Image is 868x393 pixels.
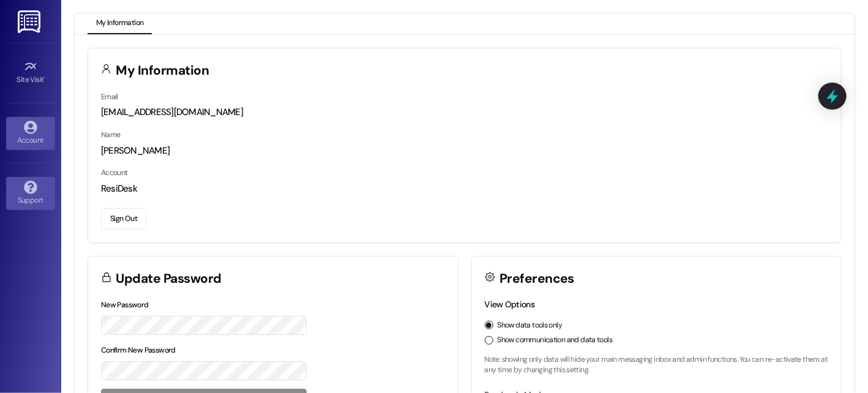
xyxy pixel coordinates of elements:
button: My Information [88,13,152,34]
label: Show communication and data tools [498,335,613,346]
p: Note: showing only data will hide your main messaging inbox and admin functions. You can re-activ... [485,354,829,376]
label: Name [101,130,121,140]
a: Account [6,117,55,150]
div: [EMAIL_ADDRESS][DOMAIN_NAME] [101,106,828,119]
div: ResiDesk [101,182,828,195]
a: Support [6,177,55,210]
div: [PERSON_NAME] [101,144,828,157]
h3: Preferences [499,272,574,285]
a: Site Visit • [6,56,55,89]
label: Email [101,92,118,102]
h3: Update Password [116,272,222,285]
label: New Password [101,300,149,310]
label: Confirm New Password [101,345,176,355]
img: ResiDesk Logo [18,10,43,33]
h3: My Information [116,64,209,77]
label: Account [101,168,128,178]
label: Show data tools only [498,320,563,331]
span: • [44,73,46,82]
label: View Options [485,299,535,310]
button: Sign Out [101,208,146,230]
